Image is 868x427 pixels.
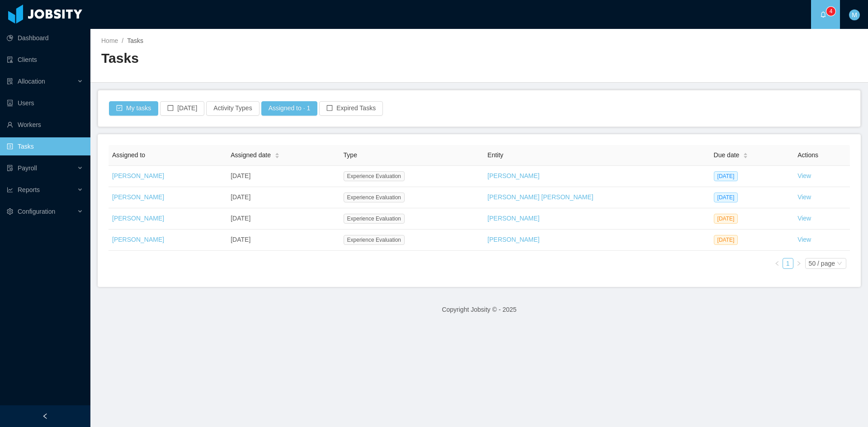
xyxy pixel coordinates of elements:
[7,51,83,69] a: icon: auditClients
[18,164,37,172] span: Payroll
[783,258,793,268] a: 1
[101,37,118,44] a: Home
[112,215,164,222] a: [PERSON_NAME]
[797,236,811,243] a: View
[319,101,383,116] button: icon: borderExpired Tasks
[7,208,13,215] i: icon: setting
[101,49,479,68] h2: Tasks
[18,186,40,193] span: Reports
[231,150,271,160] span: Assigned date
[7,187,13,193] i: icon: line-chart
[160,101,204,116] button: icon: border[DATE]
[830,7,833,16] p: 4
[7,137,83,155] a: icon: profileTasks
[18,78,45,85] span: Allocation
[112,236,164,243] a: [PERSON_NAME]
[487,151,503,159] span: Entity
[793,258,804,269] li: Next Page
[714,150,740,160] span: Due date
[344,192,405,202] span: Experience Evaluation
[344,171,405,181] span: Experience Evaluation
[227,208,340,230] td: [DATE]
[109,101,158,116] button: icon: check-squareMy tasks
[344,151,357,159] span: Type
[714,214,738,224] span: [DATE]
[18,208,55,215] span: Configuration
[344,214,405,224] span: Experience Evaluation
[826,7,835,16] sup: 4
[274,151,280,158] div: Sort
[774,261,780,266] i: icon: left
[714,235,738,245] span: [DATE]
[487,172,539,179] a: [PERSON_NAME]
[772,258,783,269] li: Previous Page
[743,151,748,158] div: Sort
[7,116,83,134] a: icon: userWorkers
[7,78,13,84] i: icon: solution
[7,165,13,171] i: icon: file-protect
[820,11,826,18] i: icon: bell
[274,151,279,154] i: icon: caret-up
[227,166,340,187] td: [DATE]
[852,9,857,20] span: M
[227,187,340,208] td: [DATE]
[274,155,279,158] i: icon: caret-down
[743,151,748,154] i: icon: caret-up
[112,151,145,159] span: Assigned to
[7,94,83,112] a: icon: robotUsers
[487,236,539,243] a: [PERSON_NAME]
[797,215,811,222] a: View
[261,101,318,116] button: Assigned to · 1
[112,193,164,201] a: [PERSON_NAME]
[797,151,818,159] span: Actions
[797,193,811,201] a: View
[797,172,811,179] a: View
[112,172,164,179] a: [PERSON_NAME]
[206,101,259,116] button: Activity Types
[743,155,748,158] i: icon: caret-down
[127,37,143,44] span: Tasks
[487,215,539,222] a: [PERSON_NAME]
[796,261,802,266] i: icon: right
[344,235,405,245] span: Experience Evaluation
[809,258,835,268] div: 50 / page
[227,230,340,251] td: [DATE]
[487,193,593,201] a: [PERSON_NAME] [PERSON_NAME]
[7,29,83,47] a: icon: pie-chartDashboard
[90,294,868,325] footer: Copyright Jobsity © - 2025
[714,171,738,181] span: [DATE]
[837,261,842,267] i: icon: down
[714,192,738,202] span: [DATE]
[122,37,123,44] span: /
